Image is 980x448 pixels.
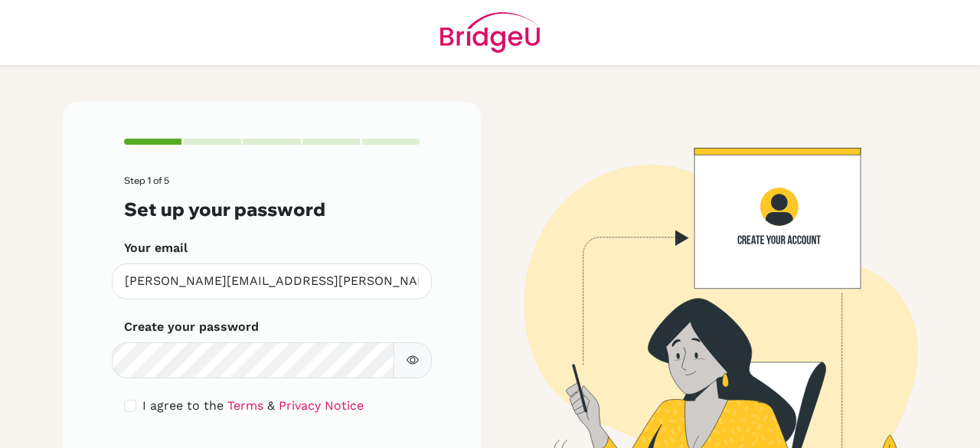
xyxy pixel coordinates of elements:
label: Your email [124,239,188,257]
span: Step 1 of 5 [124,175,169,186]
h3: Set up your password [124,198,420,221]
input: Insert your email* [112,263,432,299]
a: Terms [227,398,263,413]
a: Privacy Notice [279,398,364,413]
label: Create your password [124,318,259,336]
span: & [267,398,275,413]
span: I agree to the [142,398,224,413]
